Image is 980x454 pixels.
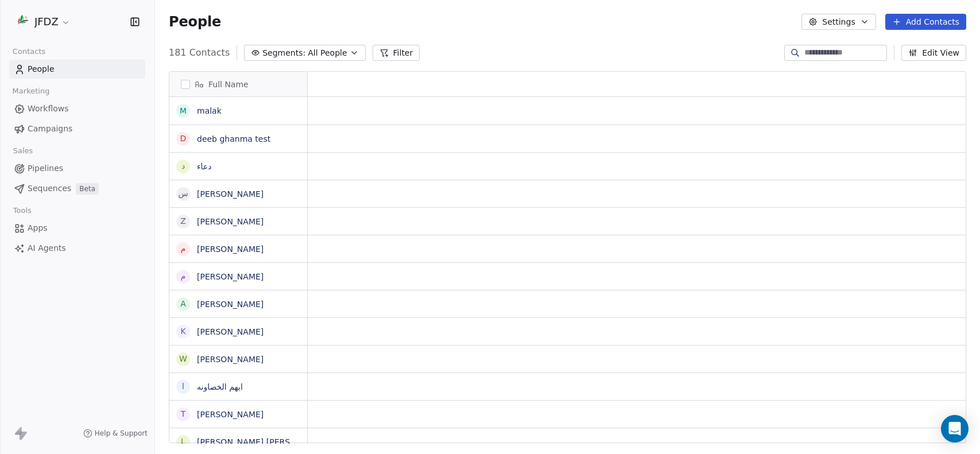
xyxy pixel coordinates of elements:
button: Settings [801,14,876,30]
div: grid [308,97,967,444]
button: JFDZ [14,12,73,32]
a: deeb ghanma test [197,134,270,143]
span: Segments: [262,47,305,59]
span: 181 Contacts [169,46,230,60]
a: [PERSON_NAME] [197,355,264,364]
a: Workflows [9,99,145,118]
div: ا [182,381,184,393]
span: Sequences [28,183,71,195]
a: malak [197,106,222,115]
div: K [180,325,185,337]
a: [PERSON_NAME] [197,245,264,254]
span: All People [308,47,347,59]
img: logo_ar-5-0.png [16,15,30,29]
span: Beta [76,183,99,195]
span: Help & Support [95,429,148,438]
a: SequencesBeta [9,179,145,198]
a: [PERSON_NAME] [197,272,264,281]
span: Sales [8,142,38,160]
div: L [181,436,185,448]
a: [PERSON_NAME] [197,300,264,309]
span: JFDZ [34,14,59,29]
div: T [181,408,186,420]
button: Add Contacts [885,14,966,30]
a: [PERSON_NAME] [197,327,264,336]
a: [PERSON_NAME] [197,189,264,199]
span: Campaigns [28,123,72,135]
div: d [180,133,187,145]
div: Open Intercom Messenger [941,415,969,443]
span: AI Agents [28,242,66,254]
span: Contacts [7,43,51,60]
a: Campaigns [9,119,145,138]
div: م [181,270,186,282]
span: Marketing [7,83,55,100]
a: [PERSON_NAME] [197,410,264,419]
a: ايهم الخصاونه [197,382,243,391]
div: د [181,160,185,172]
button: Filter [373,45,420,61]
div: Full Name [169,72,307,96]
div: m [180,105,187,117]
a: [PERSON_NAME] [PERSON_NAME] [197,437,333,447]
span: Tools [8,202,36,219]
div: س [178,188,188,200]
a: Apps [9,219,145,238]
a: Pipelines [9,159,145,178]
span: People [28,63,55,75]
a: دعاء [197,162,211,171]
span: Apps [28,222,48,234]
span: People [169,13,221,30]
a: AI Agents [9,239,145,258]
div: W [179,353,187,365]
div: Z [180,215,186,227]
div: م [181,243,186,255]
span: Full Name [208,79,249,90]
a: People [9,60,145,79]
a: Help & Support [83,429,148,438]
span: Pipelines [28,162,63,174]
div: A [180,298,186,310]
div: grid [169,97,308,444]
span: Workflows [28,103,69,115]
button: Edit View [901,45,966,61]
a: [PERSON_NAME] [197,217,264,226]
